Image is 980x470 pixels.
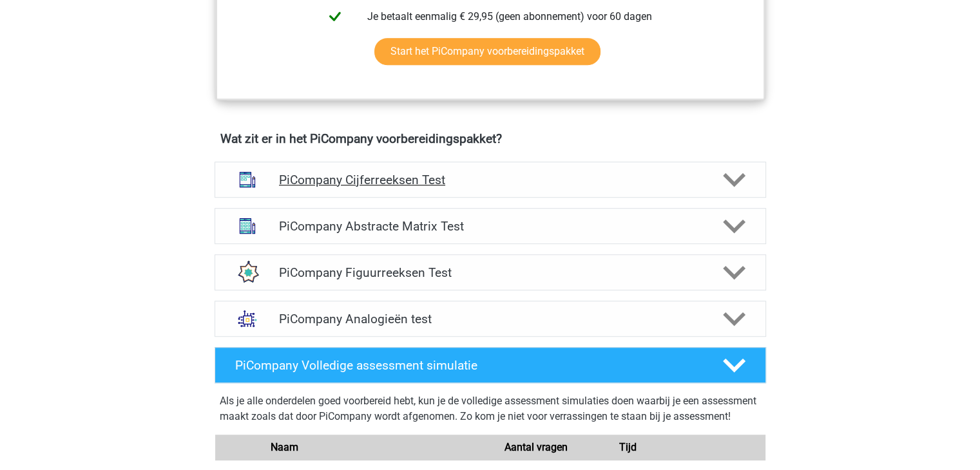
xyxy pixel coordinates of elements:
[220,393,761,429] div: Als je alle onderdelen goed voorbereid hebt, kun je de volledige assessment simulaties doen waarb...
[261,440,490,455] div: Naam
[231,209,264,243] img: abstracte matrices
[582,440,673,455] div: Tijd
[209,208,771,244] a: abstracte matrices PiCompany Abstracte Matrix Test
[209,162,771,198] a: cijferreeksen PiCompany Cijferreeksen Test
[490,440,581,455] div: Aantal vragen
[231,256,264,289] img: figuurreeksen
[231,163,264,196] img: cijferreeksen
[209,301,771,337] a: analogieen PiCompany Analogieën test
[374,38,600,65] a: Start het PiCompany voorbereidingspakket
[279,265,701,280] h4: PiCompany Figuurreeksen Test
[231,302,264,335] img: analogieen
[279,219,701,234] h4: PiCompany Abstracte Matrix Test
[279,173,701,187] h4: PiCompany Cijferreeksen Test
[220,131,760,146] h4: Wat zit er in het PiCompany voorbereidingspakket?
[279,312,701,326] h4: PiCompany Analogieën test
[209,254,771,290] a: figuurreeksen PiCompany Figuurreeksen Test
[209,347,771,383] a: PiCompany Volledige assessment simulatie
[235,358,702,373] h4: PiCompany Volledige assessment simulatie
